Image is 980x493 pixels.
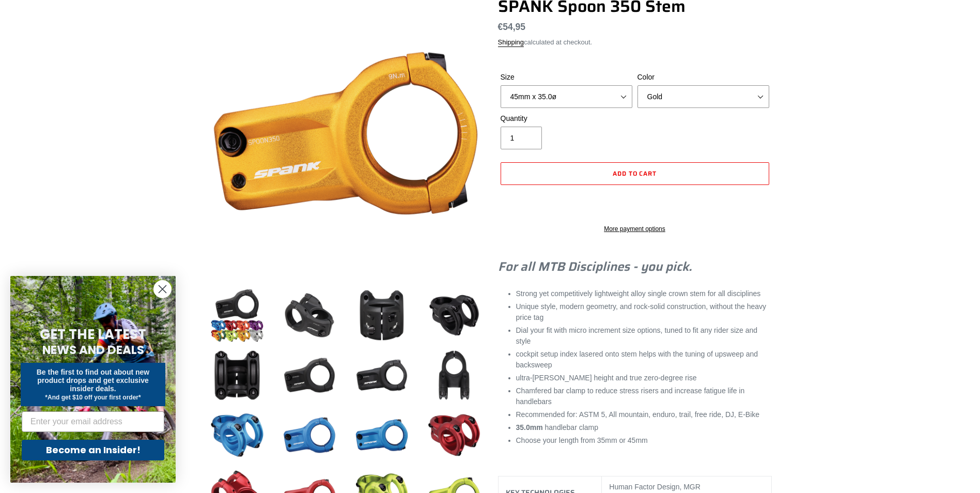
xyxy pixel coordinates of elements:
[516,423,543,432] strong: 35.0mm
[209,287,266,344] img: Load image into Gallery viewer, SPANK Spoon 350 Stem
[501,72,632,83] label: Size
[426,407,483,464] img: Load image into Gallery viewer, SPANK Spoon 350 Stem
[426,347,483,404] img: Load image into Gallery viewer, SPANK Spoon 350 Stem
[281,347,338,404] img: Load image into Gallery viewer, SPANK Spoon 350 Stem
[516,326,758,345] span: Dial your fit with micro increment size options, tuned to fit any rider size and style
[516,387,745,406] span: Chamfered bar clamp to reduce stress risers and increase fatigue life in handlebars
[516,350,758,369] span: cockpit setup index lasered onto stem helps with the tuning of upsweep and backsweep
[353,407,410,464] img: Load image into Gallery viewer, SPANK Spoon 350 Stem
[498,22,526,32] span: €54,95
[501,113,632,124] label: Quantity
[281,407,338,464] img: Load image into Gallery viewer, SPANK Spoon 350 Stem
[516,302,767,321] span: Unique style, modern geometry, and rock-solid construction, without the heavy price tag
[516,410,760,419] span: Recommended for: ASTM 5, All mountain, enduro, trail, free ride, DJ, E-Bike
[40,325,146,344] span: GET THE LATEST
[501,190,769,213] iframe: PayPal-paypal
[637,72,769,83] label: Color
[209,347,266,404] img: Load image into Gallery viewer, SPANK Spoon 350 Stem
[516,289,761,298] span: Strong yet competitively lightweight alloy single crown stem for all disciplines
[516,422,772,433] li: handlebar clamp
[498,38,524,47] a: Shipping
[613,168,657,178] span: Add to cart
[426,287,483,344] img: Load image into Gallery viewer, SPANK Spoon 350 Stem
[22,411,164,432] input: Enter your email address
[153,280,172,298] button: Close dialog
[516,435,772,446] li: Choose your length from 35mm or 45mm
[516,374,697,382] span: ultra-[PERSON_NAME] height and true zero-degree rise
[501,224,769,234] a: More payment options
[209,407,266,464] img: Load image into Gallery viewer, SPANK Spoon 350 Stem
[501,162,769,185] button: Add to cart
[498,257,692,276] em: .
[498,37,772,48] div: calculated at checkout.
[281,287,338,344] img: Load image into Gallery viewer, SPANK Spoon 350 Stem
[498,257,689,276] span: For all MTB Disciplines - you pick
[353,347,410,404] img: Load image into Gallery viewer, SPANK Spoon 350 Stem
[42,342,144,358] span: NEWS AND DEALS
[353,287,410,344] img: Load image into Gallery viewer, SPANK Spoon 350 Stem
[22,440,164,460] button: Become an Insider!
[45,394,141,401] span: *And get $10 off your first order*
[37,368,150,393] span: Be the first to find out about new product drops and get exclusive insider deals.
